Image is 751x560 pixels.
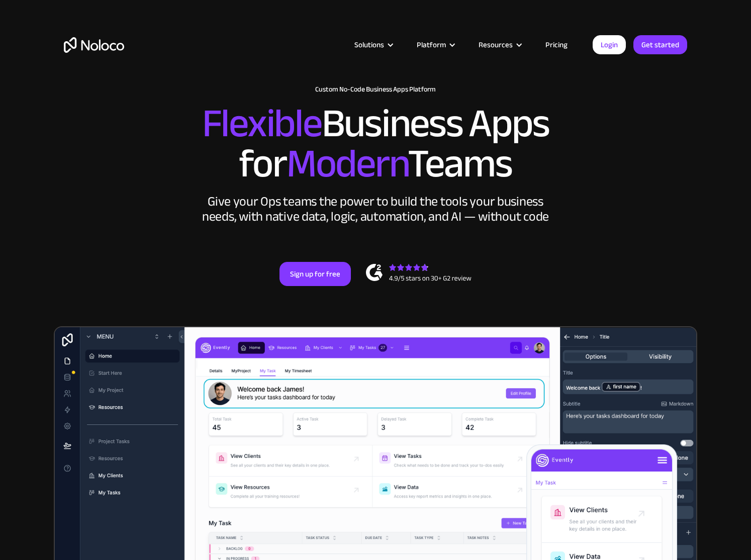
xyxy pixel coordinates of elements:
[466,38,533,51] div: Resources
[417,38,446,51] div: Platform
[479,38,513,51] div: Resources
[200,194,551,224] div: Give your Ops teams the power to build the tools your business needs, with native data, logic, au...
[593,35,626,54] a: Login
[287,126,408,201] span: Modern
[64,104,687,184] h2: Business Apps for Teams
[64,37,124,53] a: home
[342,38,404,51] div: Solutions
[633,35,687,54] a: Get started
[354,38,384,51] div: Solutions
[404,38,466,51] div: Platform
[202,86,322,161] span: Flexible
[279,262,351,286] a: Sign up for free
[533,38,580,51] a: Pricing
